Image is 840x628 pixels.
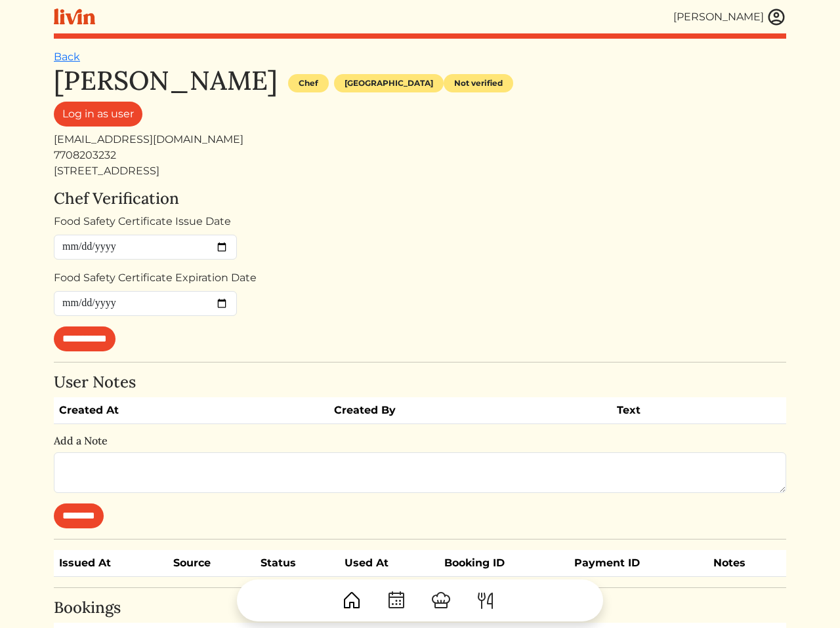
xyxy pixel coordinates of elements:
[54,50,80,63] a: Back
[439,550,569,577] th: Booking ID
[54,550,168,577] th: Issued At
[54,435,786,447] h6: Add a Note
[255,550,339,577] th: Status
[444,74,513,92] div: Not verified
[288,74,329,92] div: Chef
[54,102,142,127] a: Log in as user
[386,590,407,611] img: CalendarDots-5bcf9d9080389f2a281d69619e1c85352834be518fbc73d9501aef674afc0d57.svg
[168,550,256,577] th: Source
[54,65,278,96] h1: [PERSON_NAME]
[339,550,439,577] th: Used At
[54,163,786,179] div: [STREET_ADDRESS]
[54,132,786,147] div: [EMAIL_ADDRESS][DOMAIN_NAME]
[54,214,231,229] label: Food Safety Certificate Issue Date
[54,373,786,392] h4: User Notes
[708,550,786,577] th: Notes
[612,397,745,424] th: Text
[673,9,764,25] div: [PERSON_NAME]
[569,550,708,577] th: Payment ID
[329,397,612,424] th: Created By
[334,74,444,92] div: [GEOGRAPHIC_DATA]
[54,9,95,25] img: livin-logo-a0d97d1a881af30f6274990eb6222085a2533c92bbd1e4f22c21b4f0d0e3210c.svg
[475,590,496,611] img: ForkKnife-55491504ffdb50bab0c1e09e7649658475375261d09fd45db06cec23bce548bf.svg
[54,397,329,424] th: Created At
[341,590,362,611] img: House-9bf13187bcbb5817f509fe5e7408150f90897510c4275e13d0d5fca38e0b5951.svg
[54,189,786,208] h4: Chef Verification
[766,7,786,27] img: user_account-e6e16d2ec92f44fc35f99ef0dc9cddf60790bfa021a6ecb1c896eb5d2907b31c.svg
[54,147,786,163] div: 7708203232
[430,590,451,611] img: ChefHat-a374fb509e4f37eb0702ca99f5f64f3b6956810f32a249b33092029f8484b388.svg
[54,270,257,286] label: Food Safety Certificate Expiration Date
